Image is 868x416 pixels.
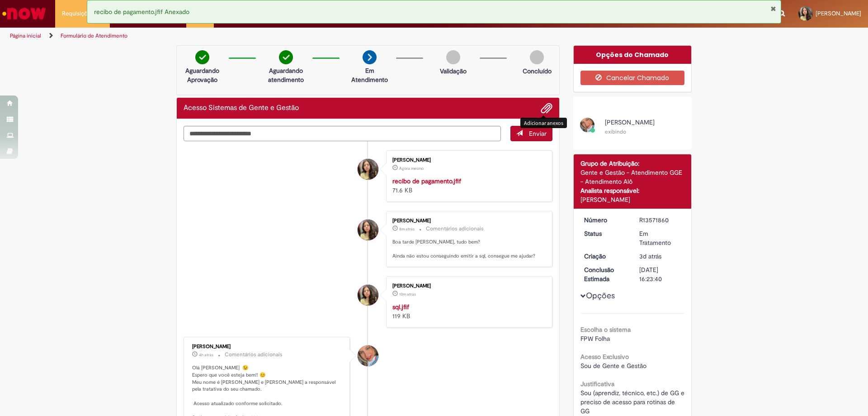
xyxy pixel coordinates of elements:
div: 26/09/2025 16:59:38 [639,252,681,261]
span: 10m atrás [399,292,416,297]
time: 26/09/2025 16:59:38 [639,252,661,260]
small: Comentários adicionais [225,351,283,359]
p: Aguardando Aprovação [180,66,224,84]
dt: Número [577,215,633,225]
div: Analista responsável: [580,186,685,195]
small: exibindo [605,128,626,135]
span: Sou (aprendiz, técnico, etc.) de GG e preciso de acesso para rotinas de GG [580,389,686,415]
span: Sou de Gente e Gestão [580,362,646,370]
time: 29/09/2025 13:36:16 [399,226,415,232]
div: R13571860 [639,215,681,225]
img: check-circle-green.png [279,50,293,64]
button: Fechar Notificação [770,5,776,12]
img: arrow-next.png [363,50,377,64]
div: [PERSON_NAME] [392,158,543,163]
span: [PERSON_NAME] [816,10,861,17]
button: Cancelar Chamado [580,71,685,85]
span: recibo de pagamento.jfif Anexado [94,8,189,16]
span: Agora mesmo [399,166,424,171]
a: Formulário de Atendimento [61,32,127,39]
b: Justificativa [580,380,614,388]
div: Em Tratamento [639,229,681,247]
div: [PERSON_NAME] [580,195,685,204]
span: 4h atrás [199,352,213,358]
button: Enviar [510,126,552,141]
p: Aguardando atendimento [264,66,308,84]
dt: Criação [577,252,633,261]
a: recibo de pagamento.jfif [392,177,461,185]
a: Página inicial [10,32,41,39]
div: Priscilla Barbosa Marques [358,159,378,180]
p: Validação [440,67,467,76]
div: [PERSON_NAME] [192,344,343,349]
div: Opções do Chamado [574,46,692,64]
div: 71.6 KB [392,177,543,195]
div: Gente e Gestão - Atendimento GGE - Atendimento Alô [580,168,685,186]
span: 3d atrás [639,252,661,260]
span: [PERSON_NAME] [605,118,655,126]
dt: Status [577,229,633,238]
time: 29/09/2025 10:10:59 [199,352,213,358]
span: Enviar [529,129,547,138]
p: Em Atendimento [348,66,392,84]
div: Priscilla Barbosa Marques [358,220,378,240]
div: Grupo de Atribuição: [580,159,685,168]
ul: Trilhas de página [7,28,572,44]
h2: Acesso Sistemas de Gente e Gestão Histórico de tíquete [184,104,299,112]
img: ServiceNow [1,5,47,23]
span: FPW Folha [580,335,610,343]
div: [PERSON_NAME] [392,283,543,289]
textarea: Digite sua mensagem aqui... [184,126,501,141]
p: Concluído [523,67,552,76]
b: Escolha o sistema [580,325,631,334]
dt: Conclusão Estimada [577,265,633,283]
b: Acesso Exclusivo [580,353,629,361]
time: 29/09/2025 13:44:34 [399,166,424,171]
span: Requisições [62,9,94,18]
p: Boa tarde [PERSON_NAME], tudo bem? Ainda não estou conseguindo emitir a sql, consegue me ajudar? [392,239,543,260]
a: sql.jfif [392,303,409,311]
span: 8m atrás [399,226,415,232]
div: undefined Online [358,345,378,366]
button: Adicionar anexos [541,102,552,114]
small: Comentários adicionais [426,225,484,233]
div: Adicionar anexos [520,118,567,128]
img: img-circle-grey.png [530,50,544,64]
div: [DATE] 16:23:40 [639,265,681,283]
div: Priscilla Barbosa Marques [358,285,378,306]
div: [PERSON_NAME] [392,218,543,224]
img: check-circle-green.png [195,50,209,64]
img: img-circle-grey.png [446,50,460,64]
div: 119 KB [392,302,543,320]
